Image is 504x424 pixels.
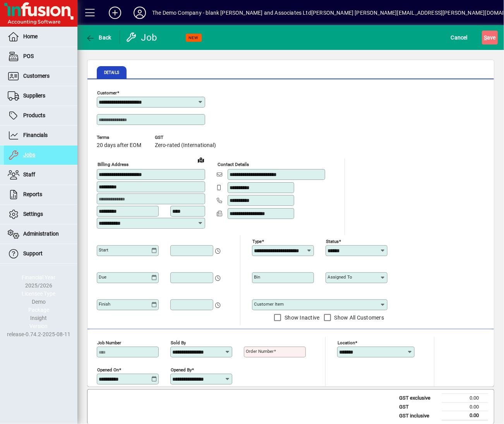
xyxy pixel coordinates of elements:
[442,394,488,403] td: 0.00
[99,274,106,280] mat-label: Due
[4,67,77,86] a: Customers
[23,73,50,79] span: Customers
[4,126,77,145] a: Financials
[152,7,311,19] div: The Demo Company - blank [PERSON_NAME] and Associates Ltd
[97,135,143,140] span: Terms
[84,31,113,44] button: Back
[86,34,111,41] span: Back
[23,33,38,39] span: Home
[23,250,43,256] span: Support
[23,152,35,158] span: Jobs
[104,71,119,75] span: Details
[4,27,77,46] a: Home
[254,301,284,307] mat-label: Customer Item
[97,90,117,96] mat-label: Customer
[4,205,77,224] a: Settings
[99,247,108,253] mat-label: Start
[326,238,339,244] mat-label: Status
[23,53,34,59] span: POS
[23,191,42,197] span: Reports
[484,31,496,44] span: ave
[99,301,110,307] mat-label: Finish
[4,224,77,244] a: Administration
[171,367,192,372] mat-label: Opened by
[246,349,274,354] mat-label: Order number
[30,323,48,329] span: Version
[442,411,488,421] td: 0.00
[23,171,35,178] span: Staff
[28,307,49,313] span: Package
[333,314,384,321] label: Show All Customers
[4,185,77,204] a: Reports
[482,31,498,44] button: Save
[77,31,120,44] app-page-header-button: Back
[449,31,470,44] button: Cancel
[327,274,352,280] mat-label: Assigned to
[451,31,468,44] span: Cancel
[22,274,56,280] span: Financial Year
[4,86,77,106] a: Suppliers
[127,6,152,20] button: Profile
[442,402,488,411] td: 0.00
[338,340,355,345] mat-label: Location
[155,142,216,149] span: Zero-rated (International)
[23,132,48,138] span: Financials
[97,142,141,149] span: 20 days after EOM
[4,47,77,66] a: POS
[23,92,45,99] span: Suppliers
[23,112,45,118] span: Products
[395,394,442,403] td: GST exclusive
[23,231,59,237] span: Administration
[395,402,442,411] td: GST
[484,34,487,41] span: S
[23,211,43,217] span: Settings
[103,6,127,20] button: Add
[283,314,319,321] label: Show Inactive
[97,367,119,372] mat-label: Opened On
[171,340,186,345] mat-label: Sold by
[97,340,121,345] mat-label: Job number
[189,35,199,40] span: NEW
[195,154,207,166] a: View on map
[126,31,159,44] div: Job
[395,411,442,421] td: GST inclusive
[4,106,77,125] a: Products
[4,165,77,185] a: Staff
[252,238,262,244] mat-label: Type
[155,135,216,140] span: GST
[254,274,260,280] mat-label: Bin
[4,244,77,263] a: Support
[22,291,56,297] span: Licensee Type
